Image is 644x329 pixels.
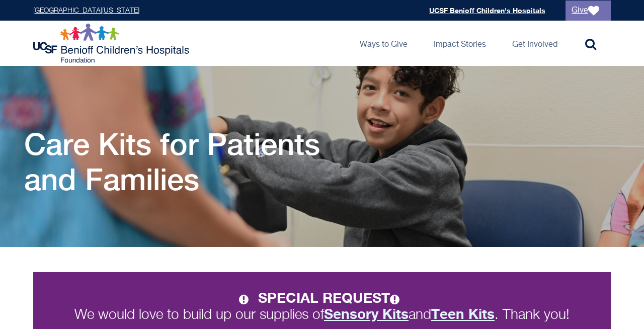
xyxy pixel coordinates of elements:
[431,305,495,322] strong: Teen Kits
[429,6,545,15] a: UCSF Benioff Children's Hospitals
[566,1,611,21] a: Give
[426,21,494,66] a: Impact Stories
[504,21,566,66] a: Get Involved
[33,7,139,14] a: [GEOGRAPHIC_DATA][US_STATE]
[24,126,366,197] h1: Care Kits for Patients and Families
[352,21,416,66] a: Ways to Give
[324,308,409,322] a: Sensory Kits
[431,308,495,322] a: Teen Kits
[33,23,192,63] img: Logo for UCSF Benioff Children's Hospitals Foundation
[324,305,409,322] strong: Sensory Kits
[51,290,593,322] p: We would love to build up our supplies of and . Thank you!
[258,289,405,306] strong: SPECIAL REQUEST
